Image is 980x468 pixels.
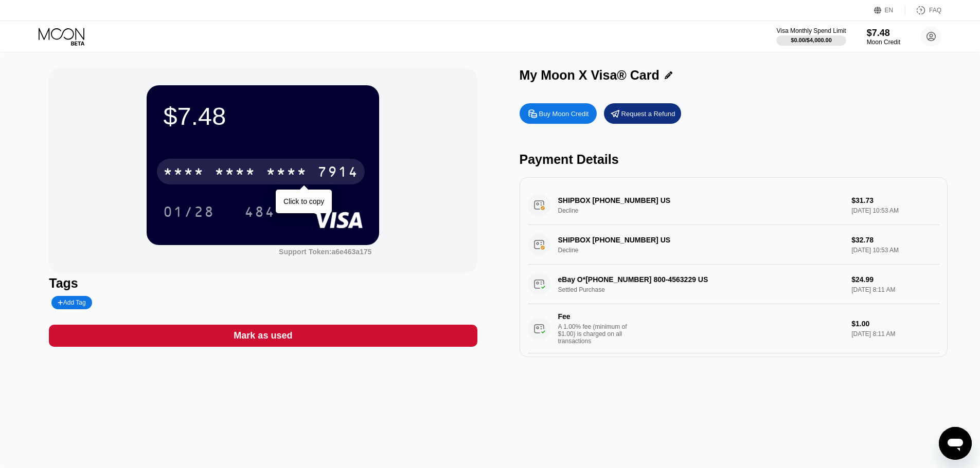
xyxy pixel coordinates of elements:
div: Request a Refund [604,103,681,124]
div: Click to copy [283,197,324,205]
div: $1.00 [851,320,939,328]
div: Payment Details [520,152,948,167]
div: FAQ [905,5,941,15]
div: Buy Moon Credit [520,103,597,124]
div: Fee [558,312,630,321]
div: $7.48 [163,102,363,130]
div: Add Tag [58,299,85,306]
div: 7914 [317,165,359,181]
div: EN [874,5,905,15]
div: [DATE] 8:11 AM [851,330,939,338]
div: My Moon X Visa® Card [520,68,660,83]
div: Mark as used [49,325,477,347]
div: Support Token:a6e463a175 [279,248,371,256]
div: Mark as used [234,330,292,342]
div: 484 [237,199,283,224]
div: 01/28 [155,199,222,224]
div: $7.48Moon Credit [867,28,900,46]
div: Support Token: a6e463a175 [279,248,371,256]
div: Visa Monthly Spend Limit$0.00/$4,000.00 [776,27,846,46]
div: $0.00 / $4,000.00 [791,37,832,43]
iframe: Button to launch messaging window [939,427,972,460]
div: EN [885,7,894,14]
div: Buy Moon Credit [539,109,589,118]
div: Add Tag [51,296,92,309]
div: FeeA 1.00% fee (minimum of $1.00) is charged on all transactions$1.00[DATE] 8:11 AM [528,304,939,353]
div: Tags [49,276,477,291]
div: $7.48 [867,28,900,39]
div: 484 [244,205,275,221]
div: Visa Monthly Spend Limit [776,27,846,34]
div: Moon Credit [867,39,900,46]
div: A 1.00% fee (minimum of $1.00) is charged on all transactions [558,323,635,345]
div: Request a Refund [621,109,675,118]
div: FAQ [929,7,941,14]
div: 01/28 [163,205,215,221]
